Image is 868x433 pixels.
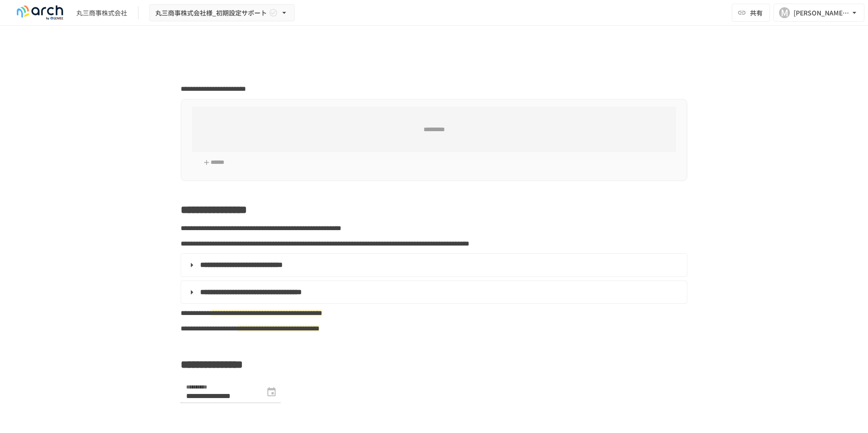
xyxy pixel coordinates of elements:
button: 共有 [732,4,770,22]
div: M [779,7,790,18]
img: logo-default@2x-9cf2c760.svg [11,5,69,20]
button: 丸三商事株式会社様_初期設定サポート [149,4,295,22]
span: 共有 [750,8,763,18]
button: M[PERSON_NAME][EMAIL_ADDRESS][DOMAIN_NAME] [774,4,864,22]
div: 丸三商事株式会社 [76,8,127,18]
span: 丸三商事株式会社様_初期設定サポート [155,7,267,19]
div: [PERSON_NAME][EMAIL_ADDRESS][DOMAIN_NAME] [794,7,850,19]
